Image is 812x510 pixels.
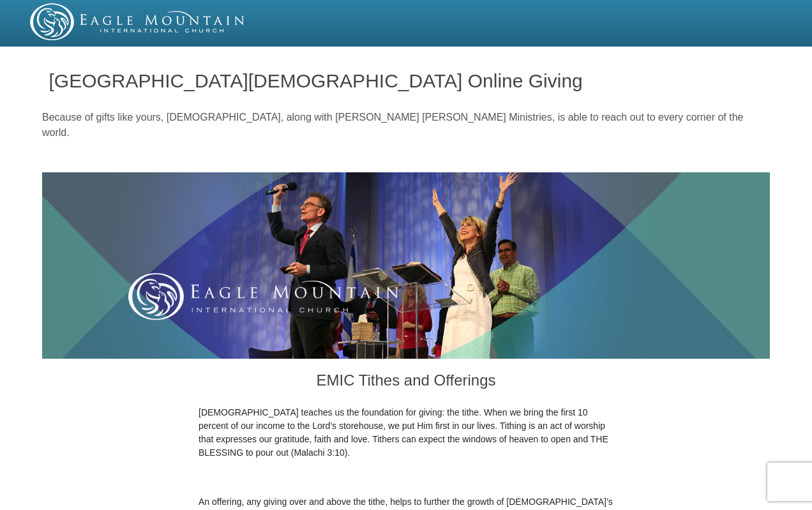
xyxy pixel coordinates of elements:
[42,110,770,140] p: Because of gifts like yours, [DEMOGRAPHIC_DATA], along with [PERSON_NAME] [PERSON_NAME] Ministrie...
[49,70,763,91] h1: [GEOGRAPHIC_DATA][DEMOGRAPHIC_DATA] Online Giving
[30,3,246,40] img: EMIC
[199,359,613,406] h3: EMIC Tithes and Offerings
[199,406,613,460] p: [DEMOGRAPHIC_DATA] teaches us the foundation for giving: the tithe. When we bring the first 10 pe...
